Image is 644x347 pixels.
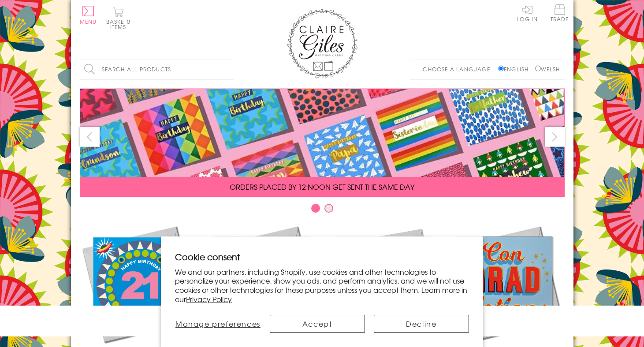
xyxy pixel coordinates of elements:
span: 0 items [110,18,130,31]
label: English [498,65,533,73]
button: Decline [374,315,469,333]
span: Trade [551,4,569,22]
button: Basket0 items [106,7,130,30]
input: Search [225,59,234,79]
span: Manage preferences [175,318,261,329]
p: We and our partners, including Shopify, use cookies and other technologies to personalize your ex... [175,267,469,304]
span: Menu [80,18,97,26]
button: Manage preferences [175,315,261,333]
button: Carousel Page 2 [324,204,333,213]
button: Menu [80,6,97,24]
a: Privacy Policy [186,294,232,304]
p: Choose a language: [423,65,496,73]
img: Claire Giles Greetings Cards [287,9,357,78]
input: Search all products [80,59,234,79]
input: Welsh [535,66,541,71]
input: English [498,66,504,71]
label: Welsh [535,65,560,73]
a: Log In [517,4,538,22]
h2: Cookie consent [175,251,469,263]
button: next [545,127,565,147]
span: ORDERS PLACED BY 12 NOON GET SENT THE SAME DAY [230,181,414,192]
a: Trade [551,4,569,23]
button: Carousel Page 1 (Current Slide) [311,204,320,213]
button: prev [80,127,100,147]
div: Carousel Pagination [80,203,565,217]
button: Accept [270,315,365,333]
